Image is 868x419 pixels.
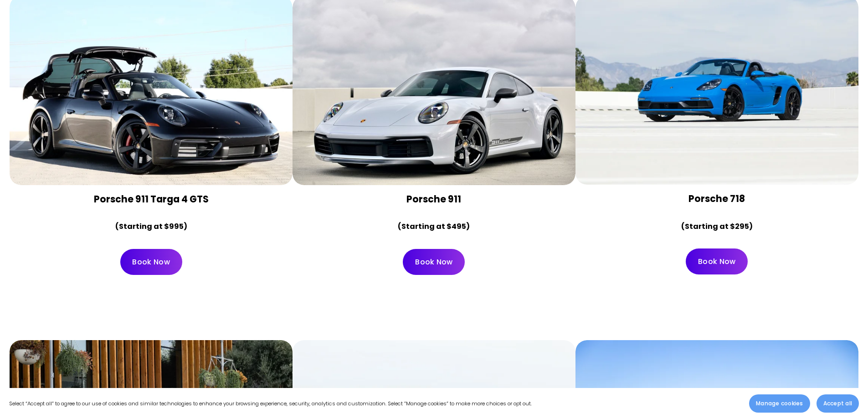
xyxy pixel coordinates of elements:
strong: Porsche 911 Targa 4 GTS [94,192,209,206]
strong: (Starting at $295) [681,221,753,232]
a: Book Now [686,248,748,274]
button: Accept all [817,394,859,413]
strong: (Starting at $995) [115,221,187,232]
span: Manage cookies [756,399,803,408]
a: Book Now [403,249,465,275]
strong: Porsche 718 [688,192,745,205]
p: Select “Accept all” to agree to our use of cookies and similar technologies to enhance your brows... [9,399,532,409]
strong: (Starting at $495) [398,221,470,232]
span: Accept all [823,399,852,408]
strong: Porsche 911 [406,192,461,206]
button: Manage cookies [749,394,810,413]
a: Book Now [120,249,182,275]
